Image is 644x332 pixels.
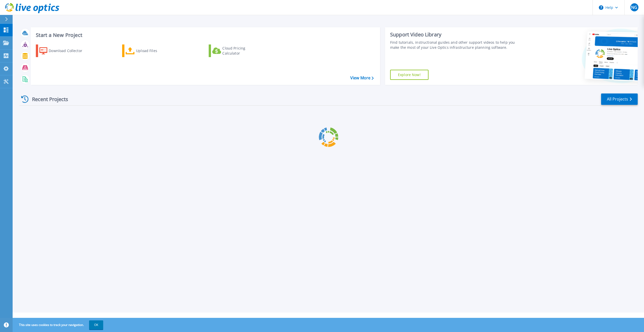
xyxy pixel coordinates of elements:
span: NG [631,5,637,9]
div: Cloud Pricing Calculator [222,46,263,56]
div: Download Collector [49,46,89,56]
a: Cloud Pricing Calculator [209,44,265,57]
div: Find tutorials, instructional guides and other support videos to help you make the most of your L... [390,40,521,50]
button: OK [89,320,103,329]
a: All Projects [601,93,638,105]
a: Upload Files [122,44,178,57]
div: Recent Projects [19,93,75,105]
a: Explore Now! [390,70,428,80]
div: Upload Files [136,46,176,56]
a: View More [350,76,374,80]
div: Support Video Library [390,31,521,38]
a: Download Collector [36,44,92,57]
span: This site uses cookies to track your navigation. [14,320,103,329]
h3: Start a New Project [36,32,373,38]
